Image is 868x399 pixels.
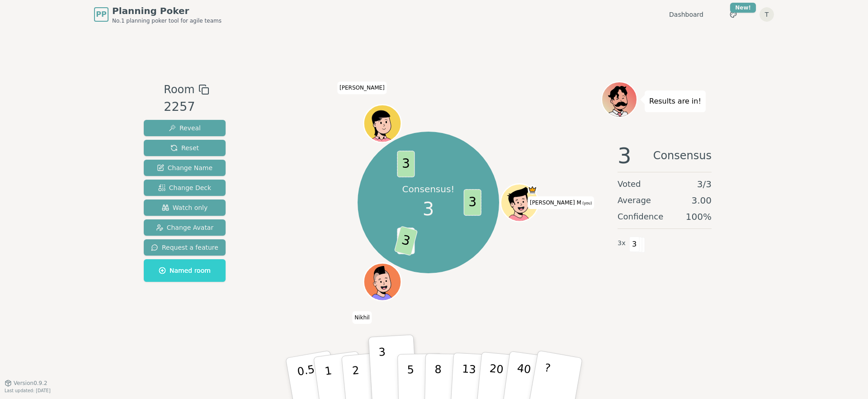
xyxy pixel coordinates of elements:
span: Reveal [169,123,201,133]
span: 3 x [618,238,626,248]
span: Planning Poker [112,5,222,17]
span: Consensus [653,145,712,166]
span: Click to change your name [528,196,594,209]
span: 3 [397,151,415,177]
div: New! [730,3,756,13]
span: Last updated: [DATE] [5,388,51,393]
button: Click to change your avatar [502,185,538,220]
button: Reset [144,140,226,156]
span: (you) [581,201,592,205]
span: Voted [618,178,641,190]
p: 3 [378,346,388,395]
button: Change Avatar [144,219,226,236]
p: Consensus! [402,183,455,195]
a: Dashboard [669,10,703,19]
span: Watch only [162,203,208,212]
span: 3 [394,226,418,256]
a: PPPlanning PokerNo.1 planning poker tool for agile teams [94,5,222,24]
span: Request a feature [151,243,218,252]
button: Request a feature [144,239,226,256]
span: Reset [170,143,199,152]
span: Room [164,81,194,98]
button: Named room [144,259,226,282]
button: Version0.9.2 [5,380,47,387]
span: Change Deck [158,183,211,192]
span: Version 0.9.2 [14,380,47,387]
span: 3 / 3 [697,178,712,190]
span: PP [96,9,106,20]
span: 100 % [686,210,712,223]
div: 2257 [164,98,209,116]
span: Average [618,194,651,207]
span: 3 [464,189,481,216]
span: 3.00 [691,194,712,207]
span: Change Name [157,163,212,172]
span: Thilak M is the host [528,185,538,195]
button: T [759,7,774,22]
span: 3 [629,237,640,252]
button: Reveal [144,120,226,136]
button: Change Name [144,160,226,176]
span: No.1 planning poker tool for agile teams [112,17,222,24]
button: Watch only [144,199,226,216]
span: Named room [159,266,211,275]
button: New! [725,6,741,23]
span: 3 [618,145,632,166]
p: Results are in! [649,95,701,108]
span: Change Avatar [156,223,214,232]
span: Confidence [618,210,663,223]
span: Click to change your name [337,81,387,94]
button: Change Deck [144,180,226,196]
span: Click to change your name [352,311,372,324]
span: 3 [423,195,434,223]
